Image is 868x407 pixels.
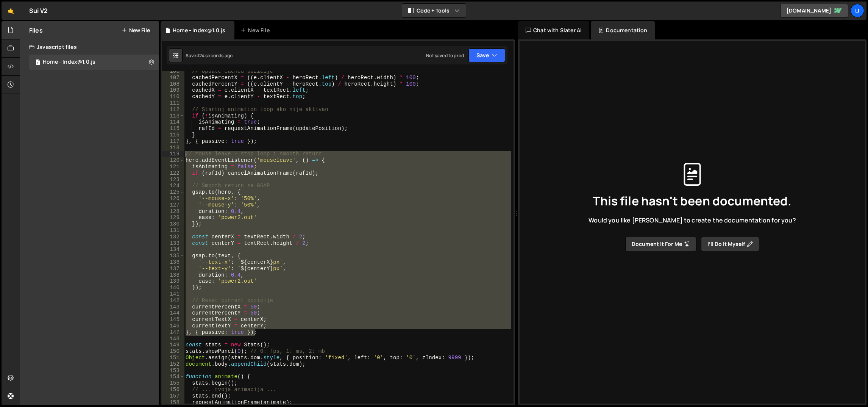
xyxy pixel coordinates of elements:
[701,237,759,251] button: I’ll do it myself
[162,246,184,253] div: 134
[199,52,233,59] div: 24 seconds ago
[162,81,184,88] div: 108
[591,21,655,39] div: Documentation
[186,52,233,59] div: Saved
[36,60,40,66] span: 1
[851,4,864,17] a: Li
[162,272,184,279] div: 138
[402,4,466,17] button: Code + Tools
[162,387,184,393] div: 156
[162,316,184,323] div: 145
[162,125,184,132] div: 115
[162,380,184,387] div: 155
[162,227,184,234] div: 131
[162,374,184,380] div: 154
[593,195,792,207] span: This file hasn't been documented.
[29,6,48,15] div: Sui V2
[162,208,184,215] div: 128
[518,21,589,39] div: Chat with Slater AI
[43,59,95,66] div: Home - Index@1.0.js
[162,75,184,81] div: 107
[162,138,184,145] div: 117
[426,52,464,59] div: Not saved to prod
[162,106,184,113] div: 112
[162,177,184,183] div: 123
[162,253,184,259] div: 135
[162,348,184,355] div: 150
[2,2,20,20] a: 🤙
[162,94,184,100] div: 110
[173,27,225,34] div: Home - Index@1.0.js
[162,68,184,75] div: 106
[162,342,184,348] div: 149
[162,278,184,285] div: 139
[162,234,184,240] div: 132
[162,285,184,291] div: 140
[162,113,184,119] div: 113
[162,291,184,297] div: 141
[162,157,184,164] div: 120
[468,49,505,62] button: Save
[162,145,184,151] div: 118
[122,27,150,33] button: New File
[162,132,184,138] div: 116
[780,4,848,17] a: [DOMAIN_NAME]
[162,189,184,196] div: 125
[589,216,796,224] span: Would you like [PERSON_NAME] to create the documentation for you?
[162,297,184,304] div: 142
[162,202,184,208] div: 127
[240,27,272,34] div: New File
[162,119,184,125] div: 114
[162,214,184,221] div: 129
[162,355,184,361] div: 151
[20,39,159,55] div: Javascript files
[162,221,184,227] div: 130
[162,304,184,310] div: 143
[162,196,184,202] div: 126
[162,329,184,336] div: 147
[162,87,184,94] div: 109
[162,393,184,399] div: 157
[162,368,184,374] div: 153
[29,55,159,70] div: 17378/48381.js
[162,266,184,272] div: 137
[162,399,184,406] div: 158
[162,151,184,157] div: 119
[162,183,184,189] div: 124
[162,164,184,170] div: 121
[162,310,184,316] div: 144
[162,100,184,106] div: 111
[162,336,184,342] div: 148
[162,259,184,266] div: 136
[625,237,696,251] button: Document it for me
[162,170,184,177] div: 122
[29,26,43,34] h2: Files
[162,323,184,329] div: 146
[162,361,184,368] div: 152
[162,240,184,247] div: 133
